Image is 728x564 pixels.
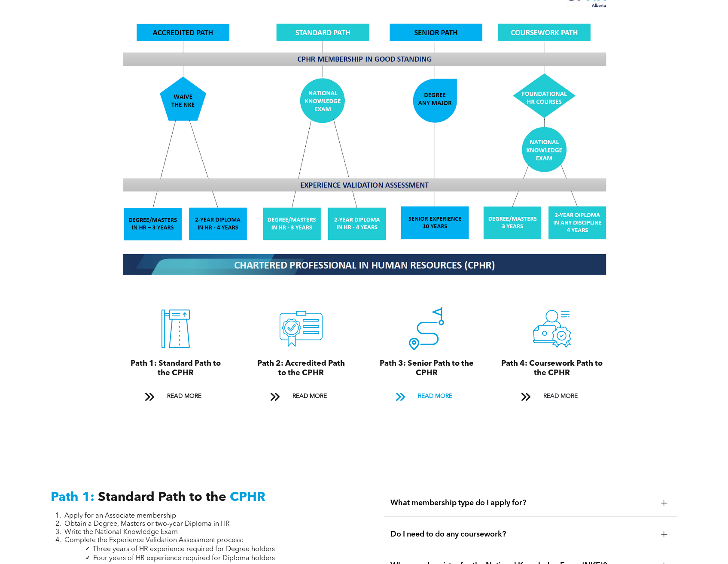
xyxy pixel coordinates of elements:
[98,491,226,504] span: Standard Path to the
[390,388,463,404] a: READ MORE
[264,388,338,404] a: READ MORE
[390,498,654,508] span: What membership type do I apply for?
[139,388,213,404] a: READ MORE
[51,491,94,504] span: Path 1:
[415,388,455,404] span: READ MORE
[64,529,178,536] span: Write the National Knowledge Exam
[380,360,474,377] span: Path 3: Senior Path to the CPHR
[64,537,244,544] span: Complete the Experience Validation Assessment process:
[390,530,654,539] span: Do I need to do any coursework?
[93,546,275,553] span: Three years of HR experience required for Degree holders
[289,388,330,404] span: READ MORE
[93,555,275,562] span: Four years of HR experience required for Diploma holders
[257,360,345,377] span: Path 2: Accredited Path to the CPHR
[64,512,176,519] span: Apply for an Associate membership
[230,491,265,504] span: CPHR
[64,521,230,528] span: Obtain a Degree, Masters or two-year Diploma in HR
[164,388,204,404] span: READ MORE
[540,388,581,404] span: READ MORE
[501,360,603,377] span: Path 4: Coursework Path to the CPHR
[515,388,589,404] a: READ MORE
[131,360,221,377] span: Path 1: Standard Path to the CPHR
